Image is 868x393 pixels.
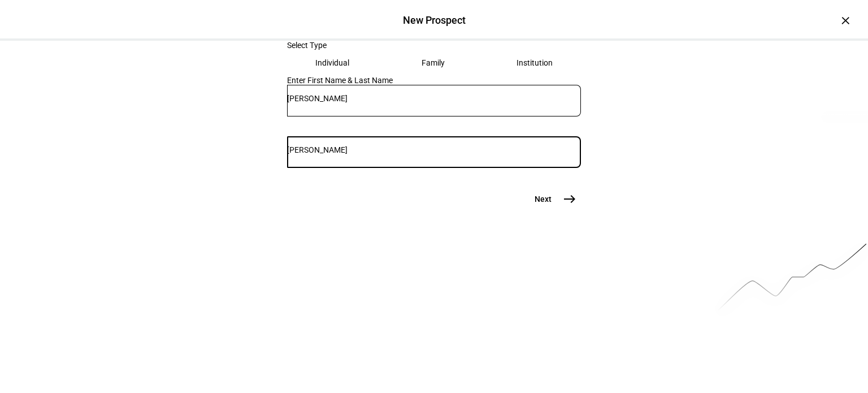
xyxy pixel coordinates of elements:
mat-icon: east [563,192,576,206]
button: Next [521,188,581,210]
input: Last Name [287,145,581,154]
div: × [836,11,854,29]
div: Individual [315,58,349,67]
div: Enter First Name & Last Name [287,76,581,85]
span: Next [535,193,552,205]
div: Select Type [287,41,581,50]
input: First Name [287,94,581,103]
div: Institution [517,58,553,67]
div: Family [422,58,445,67]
